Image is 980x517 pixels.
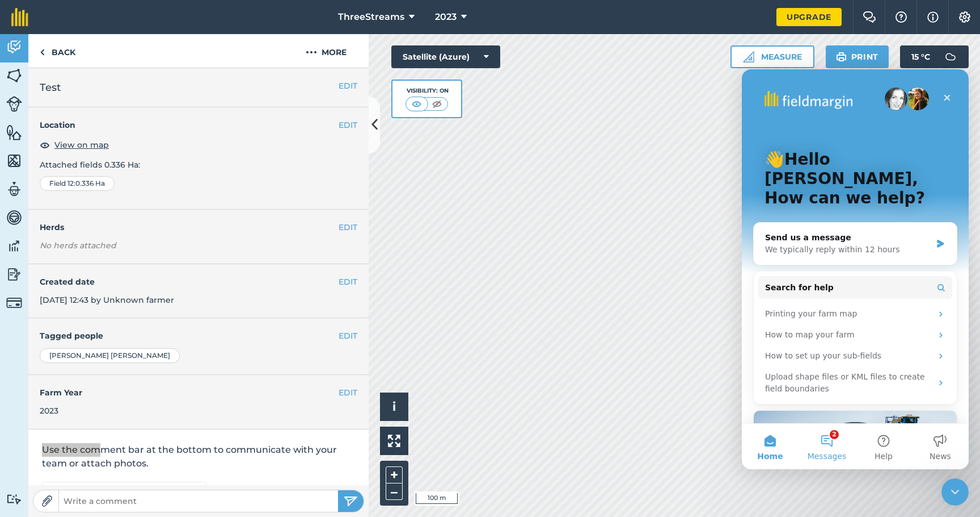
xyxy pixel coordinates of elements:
[170,355,227,400] button: News
[42,443,355,470] p: Use the comment bar at the bottom to communicate with your team or attach photos.
[344,494,358,508] img: svg+xml;base64,PHN2ZyB4bWxucz0iaHR0cDovL3d3dy53My5vcmcvMjAwMC9zdmciIHdpZHRoPSIyNSIgaGVpZ2h0PSIyNC...
[409,98,424,110] img: svg+xml;base64,PHN2ZyB4bWxucz0iaHR0cDovL3d3dy53My5vcmcvMjAwMC9zdmciIHdpZHRoPSI1MCIgaGVpZ2h0PSI0MC...
[391,45,500,68] button: Satellite (Azure)
[40,119,357,131] h4: Location
[6,494,22,505] img: svg+xml;base64,PD94bWwgdmVyc2lvbj0iMS4wIiBlbmNvZGluZz0idXRmLTgiPz4KPCEtLSBHZW5lcmF0b3I6IEFkb2JlIE...
[911,45,930,68] span: 15 ° C
[40,405,357,417] div: 2023
[59,493,338,509] input: Write a comment
[339,221,357,234] button: EDIT
[40,239,369,252] em: No herds attached
[41,495,53,507] img: Paperclip icon
[66,383,105,391] span: Messages
[6,124,22,141] img: svg+xml;base64,PHN2ZyB4bWxucz0iaHR0cDovL3d3dy53My5vcmcvMjAwMC9zdmciIHdpZHRoPSI1NiIgaGVpZ2h0PSI2MC...
[40,138,50,152] img: svg+xml;base64,PHN2ZyB4bWxucz0iaHR0cDovL3d3dy53My5vcmcvMjAwMC9zdmciIHdpZHRoPSIxOCIgaGVpZ2h0PSIyNC...
[40,330,357,342] h4: Tagged people
[386,466,403,483] button: +
[6,152,22,169] img: svg+xml;base64,PHN2ZyB4bWxucz0iaHR0cDovL3d3dy53My5vcmcvMjAwMC9zdmciIHdpZHRoPSI1NiIgaGVpZ2h0PSI2MC...
[40,348,180,363] div: [PERSON_NAME] [PERSON_NAME]
[40,159,357,171] p: Attached fields 0.336 Ha :
[339,386,357,399] button: EDIT
[40,276,357,288] h4: Created date
[15,383,41,391] span: Home
[6,67,22,84] img: svg+xml;base64,PHN2ZyB4bWxucz0iaHR0cDovL3d3dy53My5vcmcvMjAwMC9zdmciIHdpZHRoPSI1NiIgaGVpZ2h0PSI2MC...
[6,237,22,255] img: svg+xml;base64,PD94bWwgdmVyc2lvbj0iMS4wIiBlbmNvZGluZz0idXRmLTgiPz4KPCEtLSBHZW5lcmF0b3I6IEFkb2JlIE...
[195,18,216,39] div: Close
[894,11,908,23] img: A question mark icon
[386,483,403,500] button: –
[306,45,317,59] img: svg+xml;base64,PHN2ZyB4bWxucz0iaHR0cDovL3d3dy53My5vcmcvMjAwMC9zdmciIHdpZHRoPSIyMCIgaGVpZ2h0PSIyNC...
[826,45,889,68] button: Print
[742,69,969,469] iframe: Intercom live chat
[743,51,754,62] img: Ruler icon
[836,50,847,64] img: svg+xml;base64,PHN2ZyB4bWxucz0iaHR0cDovL3d3dy53My5vcmcvMjAwMC9zdmciIHdpZHRoPSIxOSIgaGVpZ2h0PSIyNC...
[28,264,369,319] div: [DATE] 12:43 by Unknown farmer
[54,139,109,151] span: View on map
[388,435,400,447] img: Four arrows, one pointing top left, one top right, one bottom right and the last bottom left
[40,221,369,234] h4: Herds
[11,8,28,26] img: fieldmargin Logo
[6,39,22,56] img: svg+xml;base64,PD94bWwgdmVyc2lvbj0iMS4wIiBlbmNvZGluZz0idXRmLTgiPz4KPCEtLSBHZW5lcmF0b3I6IEFkb2JlIE...
[57,355,113,400] button: Messages
[339,276,357,288] button: EDIT
[6,96,22,112] img: svg+xml;base64,PD94bWwgdmVyc2lvbj0iMS4wIiBlbmNvZGluZz0idXRmLTgiPz4KPCEtLSBHZW5lcmF0b3I6IEFkb2JlIE...
[6,181,22,198] img: svg+xml;base64,PD94bWwgdmVyc2lvbj0iMS4wIiBlbmNvZGluZz0idXRmLTgiPz4KPCEtLSBHZW5lcmF0b3I6IEFkb2JlIE...
[40,45,45,59] img: svg+xml;base64,PHN2ZyB4bWxucz0iaHR0cDovL3d3dy53My5vcmcvMjAwMC9zdmciIHdpZHRoPSI5IiBoZWlnaHQ9IjI0Ii...
[6,209,22,226] img: svg+xml;base64,PD94bWwgdmVyc2lvbj0iMS4wIiBlbmNvZGluZz0idXRmLTgiPz4KPCEtLSBHZW5lcmF0b3I6IEFkb2JlIE...
[40,386,357,399] h4: Farm Year
[133,383,151,391] span: Help
[6,295,22,311] img: svg+xml;base64,PD94bWwgdmVyc2lvbj0iMS4wIiBlbmNvZGluZz0idXRmLTgiPz4KPCEtLSBHZW5lcmF0b3I6IEFkb2JlIE...
[958,11,971,23] img: A cog icon
[339,330,357,342] button: EDIT
[730,45,814,68] button: Measure
[776,8,842,26] a: Upgrade
[941,478,969,506] iframe: Intercom live chat
[6,266,22,283] img: svg+xml;base64,PD94bWwgdmVyc2lvbj0iMS4wIiBlbmNvZGluZz0idXRmLTgiPz4KPCEtLSBHZW5lcmF0b3I6IEFkb2JlIE...
[188,383,209,391] span: News
[40,80,357,95] h2: Test
[284,34,369,68] button: More
[11,341,216,485] div: Introducing Pesticide Check
[339,119,357,131] button: EDIT
[49,179,74,188] span: Field 12
[338,10,404,24] span: ThreeStreams
[927,10,939,24] img: svg+xml;base64,PHN2ZyB4bWxucz0iaHR0cDovL3d3dy53My5vcmcvMjAwMC9zdmciIHdpZHRoPSIxNyIgaGVpZ2h0PSIxNy...
[430,98,444,110] img: svg+xml;base64,PHN2ZyB4bWxucz0iaHR0cDovL3d3dy53My5vcmcvMjAwMC9zdmciIHdpZHRoPSI1MCIgaGVpZ2h0PSI0MC...
[863,11,876,23] img: Two speech bubbles overlapping with the left bubble in the forefront
[900,45,969,68] button: 15 °C
[12,341,215,421] img: Introducing Pesticide Check
[939,45,962,68] img: svg+xml;base64,PD94bWwgdmVyc2lvbj0iMS4wIiBlbmNvZGluZz0idXRmLTgiPz4KPCEtLSBHZW5lcmF0b3I6IEFkb2JlIE...
[74,179,105,188] span: : 0.336 Ha
[405,86,449,95] div: Visibility: On
[392,399,396,414] span: i
[380,393,408,421] button: i
[40,138,109,152] button: View on map
[435,10,457,24] span: 2023
[28,34,87,68] a: Back
[339,80,357,92] button: EDIT
[113,355,170,400] button: Help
